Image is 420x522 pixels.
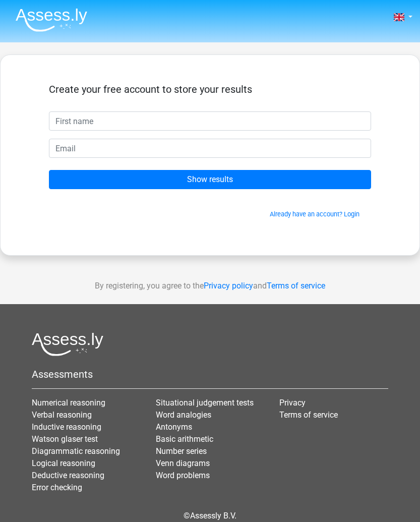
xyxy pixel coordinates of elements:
[156,422,192,432] a: Antonyms
[32,446,120,456] a: Diagrammatic reasoning
[190,511,236,520] a: Assessly B.V.
[156,458,210,468] a: Venn diagrams
[32,410,92,420] a: Verbal reasoning
[32,398,105,408] a: Numerical reasoning
[156,398,254,408] a: Situational judgement tests
[16,8,87,32] img: Assessly
[156,446,207,456] a: Number series
[32,483,82,492] a: Error checking
[49,83,371,95] h5: Create your free account to store your results
[32,434,98,444] a: Watson glaser test
[32,458,95,468] a: Logical reasoning
[267,281,325,291] a: Terms of service
[49,170,371,189] input: Show results
[49,139,371,158] input: Email
[279,410,338,420] a: Terms of service
[156,471,210,480] a: Word problems
[156,410,211,420] a: Word analogies
[270,210,359,218] a: Already have an account? Login
[32,332,103,356] img: Assessly logo
[32,368,388,380] h5: Assessments
[204,281,253,291] a: Privacy policy
[49,111,371,131] input: First name
[32,471,104,480] a: Deductive reasoning
[156,434,213,444] a: Basic arithmetic
[279,398,306,408] a: Privacy
[32,422,101,432] a: Inductive reasoning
